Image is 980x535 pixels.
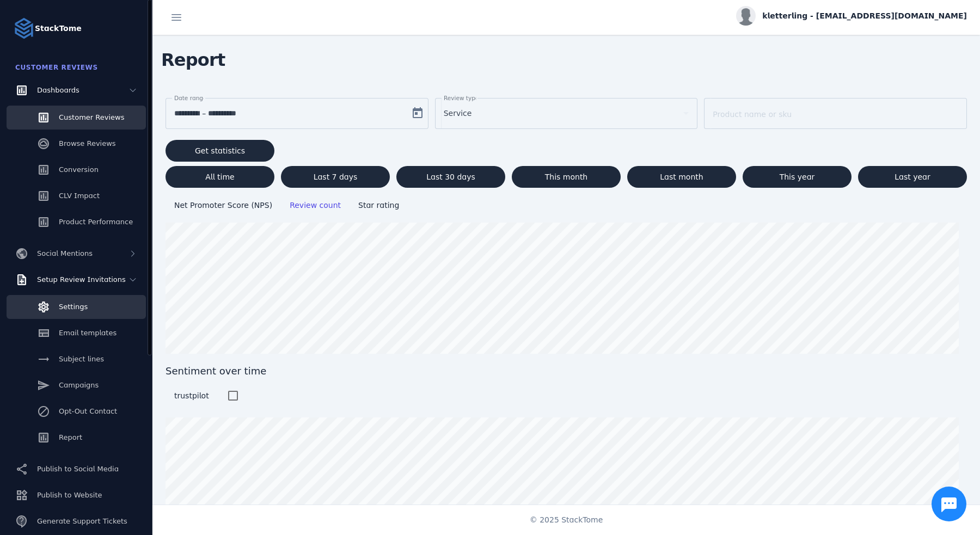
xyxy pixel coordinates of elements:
mat-label: Review type [444,95,479,101]
button: All time [166,166,274,188]
img: profile.jpg [736,6,756,26]
span: Campaigns [59,381,99,389]
a: Campaigns [7,373,146,397]
a: Generate Support Tickets [7,509,146,533]
a: Subject lines [7,347,146,371]
span: This month [545,173,588,181]
span: Get statistics [195,147,245,155]
span: Net Promoter Score (NPS) [174,201,272,210]
span: Social Mentions [37,249,93,257]
button: Last year [858,166,967,188]
span: Review count [290,201,341,210]
span: Settings [59,303,88,311]
a: Settings [7,295,146,319]
span: Publish to Website [37,491,102,499]
span: CLV Impact [59,192,100,200]
span: Report [59,433,82,441]
span: Last 30 days [426,173,475,181]
a: Publish to Website [7,483,146,507]
span: Star rating [358,201,399,210]
button: Open calendar [407,102,428,124]
span: – [202,107,206,120]
a: Email templates [7,321,146,345]
a: Publish to Social Media [7,457,146,481]
span: Sentiment over time [166,364,967,378]
button: This month [512,166,621,188]
span: Opt-Out Contact [59,407,117,415]
span: Publish to Social Media [37,465,119,473]
span: Report [152,42,234,77]
mat-label: Product name or sku [713,110,792,119]
span: Last month [660,173,703,181]
a: Product Performance [7,210,146,234]
button: kletterling - [EMAIL_ADDRESS][DOMAIN_NAME] [736,6,967,26]
span: Email templates [59,329,117,337]
span: All time [205,173,234,181]
span: © 2025 StackTome [530,514,603,526]
span: Subject lines [59,355,104,363]
mat-label: Date range [174,95,206,101]
button: Last 30 days [396,166,505,188]
span: trustpilot [174,391,209,400]
span: Generate Support Tickets [37,517,127,525]
span: Service [444,107,472,120]
span: This year [780,173,815,181]
button: Last month [627,166,736,188]
button: Get statistics [166,140,274,162]
a: Opt-Out Contact [7,399,146,423]
span: Product Performance [59,218,133,226]
a: CLV Impact [7,184,146,208]
a: Report [7,426,146,450]
span: kletterling - [EMAIL_ADDRESS][DOMAIN_NAME] [762,10,967,22]
span: Setup Review Invitations [37,275,126,284]
button: This year [743,166,852,188]
span: Last year [895,173,930,181]
button: Last 7 days [281,166,390,188]
span: Last 7 days [314,173,358,181]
